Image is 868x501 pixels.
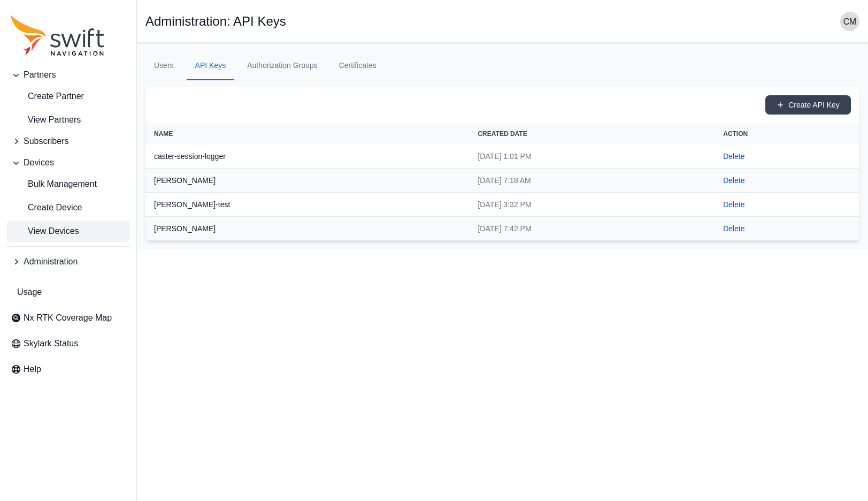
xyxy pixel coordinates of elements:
[765,95,851,115] button: Create API Key
[17,286,42,299] span: Usage
[469,193,715,217] td: [DATE] 3:32 PM
[6,307,130,329] a: Nx RTK Coverage Map
[145,169,469,193] th: [PERSON_NAME]
[6,221,130,242] a: View Devices
[145,15,286,28] h1: Administration: API Keys
[469,217,715,241] td: [DATE] 7:42 PM
[24,156,54,169] span: Devices
[11,90,84,103] span: Create Partner
[145,51,182,80] a: Users
[11,113,81,126] span: View Partners
[6,333,130,354] a: Skylark Status
[24,337,78,350] span: Skylark Status
[11,201,82,214] span: Create Device
[187,51,235,80] a: API Keys
[331,51,385,80] a: Certificates
[6,109,130,131] a: View Partners
[6,64,130,86] button: Partners
[145,123,469,145] th: Name
[6,197,130,218] a: Create Device
[6,173,130,195] a: Bulk Management
[723,199,744,210] button: Delete
[24,69,56,81] span: Partners
[11,178,97,191] span: Bulk Management
[6,152,130,173] button: Devices
[6,359,130,380] a: Help
[6,251,130,272] button: Administration
[840,12,859,31] img: user photo
[723,223,744,234] button: Delete
[469,145,715,169] td: [DATE] 1:01 PM
[11,225,79,238] span: View Devices
[469,169,715,193] td: [DATE] 7:18 AM
[24,312,112,324] span: Nx RTK Coverage Map
[24,363,41,376] span: Help
[145,145,469,169] th: caster-session-logger
[6,86,130,107] a: create-partner
[239,51,326,80] a: Authorization Groups
[723,151,744,162] button: Delete
[145,217,469,241] th: [PERSON_NAME]
[715,123,859,145] th: Action
[723,175,744,186] button: Delete
[145,193,469,217] th: [PERSON_NAME]-test
[6,131,130,152] button: Subscribers
[469,123,715,145] th: Created Date
[6,282,130,303] a: Usage
[24,135,68,148] span: Subscribers
[24,255,78,268] span: Administration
